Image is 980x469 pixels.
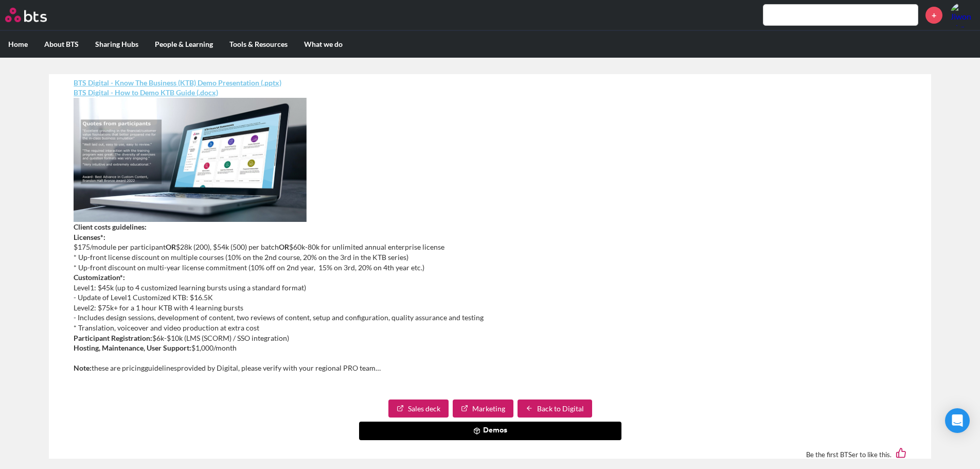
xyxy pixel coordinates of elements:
[74,343,191,352] strong: Hosting, Maintenance, User Support:
[74,78,281,87] a: BTS Digital - Know The Business (KTB) Demo Presentation (.pptx)
[388,399,449,418] a: Sales deck
[74,273,125,282] strong: Customization*:
[147,31,221,58] label: People & Learning
[166,242,176,251] strong: OR
[296,31,351,58] label: What we do
[925,7,942,24] a: +
[453,399,513,418] a: Marketing
[221,31,296,58] label: Tools & Resources
[74,233,105,241] strong: Licenses*:
[74,363,92,372] strong: Note:
[950,3,975,27] a: Profile
[145,363,177,372] em: guidelines
[5,8,47,22] img: BTS Logo
[87,31,147,58] label: Sharing Hubs
[5,8,66,22] a: Go home
[74,88,218,97] a: BTS Digital - How to Demo KTB Guide (.docx)
[74,78,906,353] p: $175/module per participant $28k (200), $54k (500) per batch $60k-80k for unlimited annual enterp...
[359,422,621,440] button: Demos
[518,399,592,418] a: Back to Digital
[950,3,975,27] img: Jiwon Ahn
[36,31,87,58] label: About BTS
[74,334,152,342] strong: Participant Registration:
[74,323,259,332] em: * Translation, voiceover and video production at extra cost
[945,408,970,433] div: Open Intercom Messenger
[74,363,906,373] p: these are pricing provided by Digital, please verify with your regional PRO team…
[74,440,906,468] div: Be the first BTSer to like this.
[279,242,289,251] strong: OR
[74,222,147,231] strong: Client costs guidelines:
